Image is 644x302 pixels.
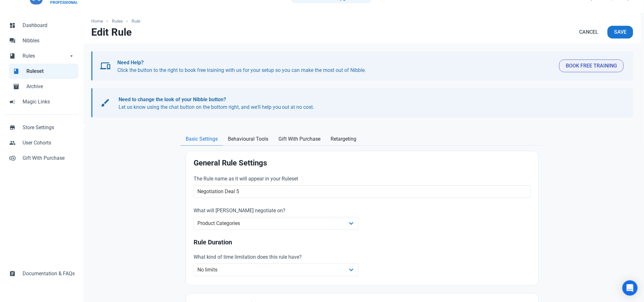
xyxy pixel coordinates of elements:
[559,60,624,72] button: Book Free Training
[186,135,218,143] span: Basic Settings
[614,28,627,36] span: Save
[91,18,106,25] a: Home
[572,26,605,39] a: Cancel
[23,98,75,106] span: Magic Links
[9,79,79,94] a: inventory_2Archive
[26,83,75,90] span: Archive
[607,26,633,39] button: Save
[23,22,75,29] span: Dashboard
[68,52,75,59] span: arrow_drop_down
[5,48,79,64] a: bookRulesarrow_drop_down
[91,26,132,38] h1: Edit Rule
[9,139,16,145] span: people
[5,135,79,151] a: peopleUser Cohorts
[5,33,79,48] a: forumNibbles
[109,18,126,25] a: Rules
[26,67,75,75] span: Ruleset
[228,135,268,143] span: Behavioural Tools
[100,98,110,108] span: brush
[100,61,110,71] span: devices
[622,280,638,296] div: Open Intercom Messenger
[566,62,617,70] span: Book Free Training
[9,98,16,104] span: campaign
[23,52,68,60] span: Rules
[194,207,359,214] label: What will [PERSON_NAME] negotiate on?
[278,135,320,143] span: Gift With Purchase
[194,159,531,167] h2: General Rule Settings
[23,139,75,147] span: User Cohorts
[117,60,144,66] b: Need Help?
[117,59,554,74] p: Click the button to the right to book free training with us for your setup so you can make the mo...
[119,96,618,111] p: Let us know using the chat button on the bottom right, and we'll help you out at no cost.
[23,154,75,162] span: Gift With Purchase
[9,124,16,130] span: store
[194,239,531,246] h3: Rule Duration
[5,94,79,109] a: campaignMagic Links
[23,270,75,277] span: Documentation & FAQs
[9,270,16,276] span: assignment
[9,37,16,43] span: forum
[9,52,16,59] span: book
[579,28,598,36] span: Cancel
[5,151,79,166] a: control_point_duplicateGift With Purchase
[23,124,75,131] span: Store Settings
[9,64,79,79] a: bookRuleset
[13,67,19,74] span: book
[194,175,531,183] label: The Rule name as it will appear in your Ruleset
[5,266,79,281] a: assignmentDocumentation & FAQs
[9,22,16,28] span: dashboard
[119,96,226,102] b: Need to change the look of your Nibble button?
[5,120,79,135] a: storeStore Settings
[9,154,16,161] span: control_point_duplicate
[13,83,19,89] span: inventory_2
[5,18,79,33] a: dashboardDashboard
[194,253,359,261] label: What kind of time limitation does this rule have?
[23,37,75,45] span: Nibbles
[331,135,356,143] span: Retargeting
[84,13,641,26] nav: breadcrumbs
